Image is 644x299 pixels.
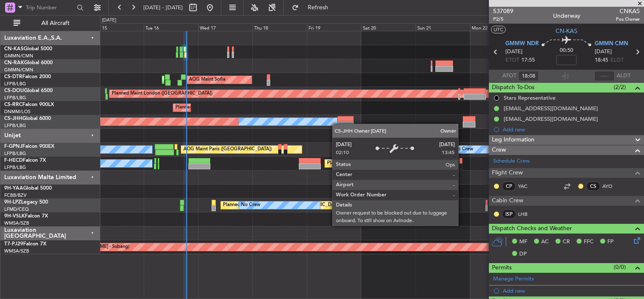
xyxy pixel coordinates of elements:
[4,242,46,247] a: T7-PJ29Falcon 7X
[4,60,53,65] a: CN-RAKGlobal 6000
[505,48,523,56] span: [DATE]
[518,210,537,218] a: LHB
[502,182,516,191] div: CP
[22,20,89,26] span: All Aircraft
[614,83,626,92] span: (2/2)
[584,238,593,246] span: FFC
[4,248,29,254] a: WMSA/SZB
[607,238,614,246] span: FP
[4,81,26,87] a: LFPB/LBG
[4,46,52,52] a: CN-KASGlobal 5000
[616,7,640,16] span: CNKAS
[4,144,22,149] span: F-GPNJ
[4,158,46,163] a: F-HECDFalcon 7X
[491,26,506,33] button: UTC
[301,5,336,11] span: Refresh
[4,102,54,107] a: CS-RRCFalcon 900LX
[4,109,30,115] a: DNMM/LOS
[502,209,516,219] div: ISP
[252,23,307,31] div: Thu 18
[493,16,513,23] span: P2/5
[4,46,24,52] span: CN-KAS
[595,48,612,56] span: [DATE]
[223,199,342,212] div: Planned [GEOGRAPHIC_DATA] ([GEOGRAPHIC_DATA])
[492,224,572,234] span: Dispatch Checks and Weather
[555,27,577,35] span: CN-KAS
[504,115,598,122] div: [EMAIL_ADDRESS][DOMAIN_NAME]
[521,56,535,65] span: 17:55
[541,238,549,246] span: AC
[4,164,26,171] a: LFPB/LBG
[4,200,48,205] a: 9H-LPZLegacy 500
[616,16,640,23] span: Pos Owner
[4,192,27,198] a: FCBB/BZV
[553,11,580,20] div: Underway
[4,220,29,226] a: WMSA/SZB
[143,4,183,11] span: [DATE] - [DATE]
[586,182,600,191] div: CS
[503,126,640,133] div: Add new
[493,7,513,16] span: 537089
[519,238,527,246] span: MF
[492,196,523,206] span: Cabin Crew
[492,135,534,145] span: Leg Information
[102,17,116,24] div: [DATE]
[4,214,48,219] a: 9H-VSLKFalcon 7X
[4,206,29,212] a: LFMD/CEQ
[175,101,308,114] div: Planned Maint [GEOGRAPHIC_DATA] ([GEOGRAPHIC_DATA])
[327,157,460,170] div: Planned Maint [GEOGRAPHIC_DATA] ([GEOGRAPHIC_DATA])
[602,182,621,190] a: AYO
[4,116,51,121] a: CS-JHHGlobal 6000
[492,145,506,155] span: Crew
[505,56,519,65] span: ETOT
[307,23,361,31] div: Fri 19
[241,199,260,212] div: No Crew
[144,23,198,31] div: Tue 16
[4,186,23,191] span: 9H-YAA
[518,71,539,81] input: --:--
[610,56,624,65] span: ELDT
[4,74,51,79] a: CS-DTRFalcon 2000
[519,250,527,258] span: DP
[504,105,598,112] div: [EMAIL_ADDRESS][DOMAIN_NAME]
[198,23,252,31] div: Wed 17
[504,94,555,101] div: Stars Representative
[4,67,33,73] a: GMMN/CMN
[4,214,25,219] span: 9H-VSLK
[595,40,628,48] span: GMMN CMN
[336,157,355,170] div: No Crew
[4,186,52,191] a: 9H-YAAGlobal 5000
[492,168,523,178] span: Flight Crew
[503,287,640,294] div: Add new
[4,95,26,101] a: LFPB/LBG
[4,242,23,247] span: T7-PJ29
[493,275,534,283] a: Manage Permits
[183,143,272,156] div: AOG Maint Paris ([GEOGRAPHIC_DATA])
[614,263,626,272] span: (0/0)
[595,56,608,65] span: 18:45
[502,72,516,80] span: ATOT
[4,150,26,157] a: LFPB/LBG
[189,73,225,86] div: AOG Maint Sofia
[288,1,338,14] button: Refresh
[4,158,23,163] span: F-HECD
[416,23,470,31] div: Sun 21
[493,157,530,166] a: Schedule Crew
[361,23,416,31] div: Sat 20
[112,87,212,100] div: Planned Maint London ([GEOGRAPHIC_DATA])
[617,72,631,80] span: ALDT
[563,238,570,246] span: CR
[4,88,24,93] span: CS-DOU
[492,83,534,92] span: Dispatch To-Dos
[560,46,573,55] span: 00:50
[4,88,53,93] a: CS-DOUGlobal 6500
[4,53,33,59] a: GMMN/CMN
[492,263,512,273] span: Permits
[4,60,24,65] span: CN-RAK
[4,74,22,79] span: CS-DTR
[4,144,54,149] a: F-GPNJFalcon 900EX
[505,40,539,48] span: GMMW NDR
[454,143,473,156] div: No Crew
[518,182,537,190] a: YAC
[594,71,614,81] input: --:--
